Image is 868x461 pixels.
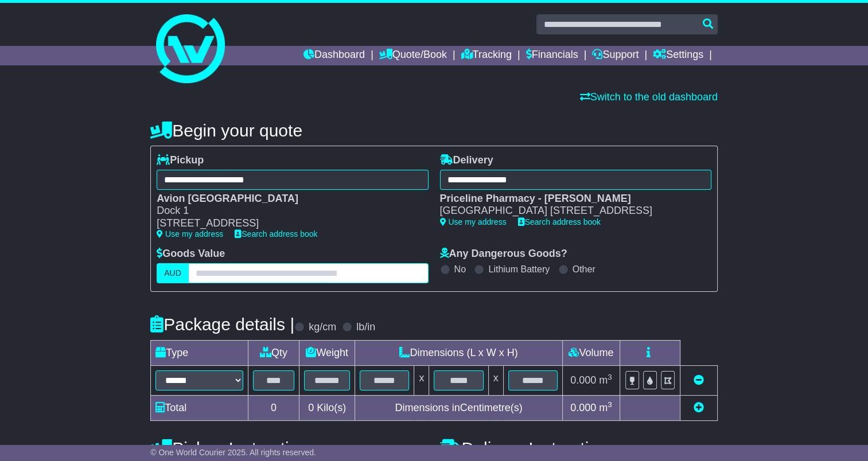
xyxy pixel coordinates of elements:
[157,229,223,239] a: Use my address
[570,402,596,413] span: 0.000
[608,400,612,409] sup: 3
[599,402,612,413] span: m
[573,264,595,275] label: Other
[299,395,355,420] td: Kilo(s)
[355,395,563,420] td: Dimensions in Centimetre(s)
[299,340,355,365] td: Weight
[488,365,503,395] td: x
[599,374,612,386] span: m
[379,46,447,65] a: Quote/Book
[248,395,299,420] td: 0
[303,46,365,65] a: Dashboard
[694,374,704,386] a: Remove this item
[440,154,493,167] label: Delivery
[440,439,718,458] h4: Delivery Instructions
[454,264,466,275] label: No
[151,395,248,420] td: Total
[440,248,567,260] label: Any Dangerous Goods?
[150,315,294,334] h4: Package details |
[592,46,639,65] a: Support
[440,205,700,217] div: [GEOGRAPHIC_DATA] [STREET_ADDRESS]
[157,217,417,230] div: [STREET_ADDRESS]
[157,193,417,205] div: Avion [GEOGRAPHIC_DATA]
[356,321,375,334] label: lb/in
[518,217,601,226] a: Search address book
[157,154,204,167] label: Pickup
[235,229,317,239] a: Search address book
[440,193,700,205] div: Priceline Pharmacy - [PERSON_NAME]
[580,91,718,103] a: Switch to the old dashboard
[488,264,550,275] label: Lithium Battery
[653,46,703,65] a: Settings
[355,340,563,365] td: Dimensions (L x W x H)
[608,373,612,381] sup: 3
[440,217,507,226] a: Use my address
[150,121,718,140] h4: Begin your quote
[157,205,417,217] div: Dock 1
[150,439,428,458] h4: Pickup Instructions
[309,321,336,334] label: kg/cm
[151,340,248,365] td: Type
[308,402,314,413] span: 0
[157,263,189,283] label: AUD
[414,365,429,395] td: x
[150,448,316,457] span: © One World Courier 2025. All rights reserved.
[248,340,299,365] td: Qty
[461,46,512,65] a: Tracking
[157,248,225,260] label: Goods Value
[562,340,620,365] td: Volume
[526,46,578,65] a: Financials
[694,402,704,413] a: Add new item
[570,374,596,386] span: 0.000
